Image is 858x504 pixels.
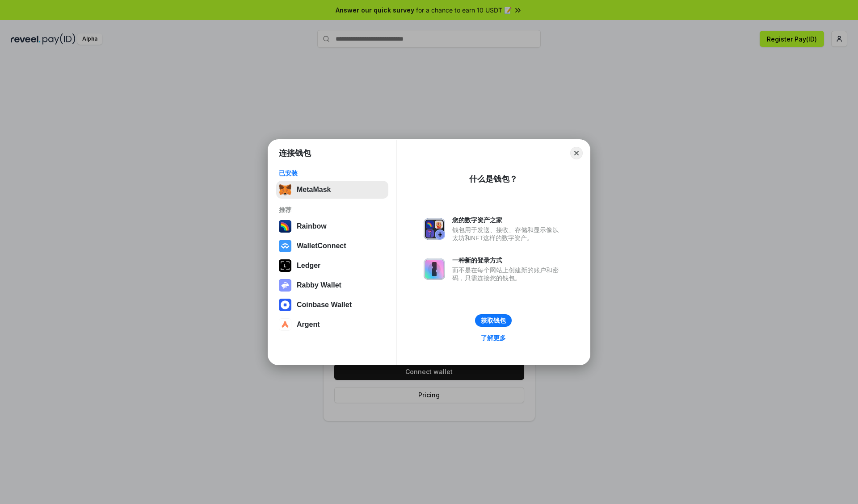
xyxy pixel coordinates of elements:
[279,279,291,292] img: svg+xml,%3Csvg%20xmlns%3D%22http%3A%2F%2Fwww.w3.org%2F2000%2Fsvg%22%20fill%3D%22none%22%20viewBox...
[452,266,563,282] div: 而不是在每个网站上创建新的账户和密码，只需连接您的钱包。
[279,183,291,196] img: svg+xml,%3Csvg%20fill%3D%22none%22%20height%3D%2233%22%20viewBox%3D%220%200%2035%2033%22%20width%...
[297,186,331,194] div: MetaMask
[297,281,341,289] div: Rabby Wallet
[279,220,291,233] img: svg+xml,%3Csvg%20width%3D%22120%22%20height%3D%22120%22%20viewBox%3D%220%200%20120%20120%22%20fil...
[481,334,506,342] div: 了解更多
[276,257,388,275] button: Ledger
[475,314,512,327] button: 获取钱包
[424,258,445,280] img: svg+xml,%3Csvg%20xmlns%3D%22http%3A%2F%2Fwww.w3.org%2F2000%2Fsvg%22%20fill%3D%22none%22%20viewBox...
[276,316,388,333] button: Argent
[570,147,583,159] button: Close
[452,256,563,264] div: 一种新的登录方式
[481,317,506,325] div: 获取钱包
[452,216,563,224] div: 您的数字资产之家
[279,259,291,272] img: svg+xml,%3Csvg%20xmlns%3D%22http%3A%2F%2Fwww.w3.org%2F2000%2Fsvg%22%20width%3D%2228%22%20height%3...
[469,174,517,184] div: 什么是钱包？
[424,218,445,240] img: svg+xml,%3Csvg%20xmlns%3D%22http%3A%2F%2Fwww.w3.org%2F2000%2Fsvg%22%20fill%3D%22none%22%20viewBox...
[475,332,511,344] a: 了解更多
[279,169,386,177] div: 已安装
[297,222,327,230] div: Rainbow
[276,181,388,199] button: MetaMask
[279,240,291,252] img: svg+xml,%3Csvg%20width%3D%2228%22%20height%3D%2228%22%20viewBox%3D%220%200%2028%2028%22%20fill%3D...
[297,321,320,329] div: Argent
[279,299,291,311] img: svg+xml,%3Csvg%20width%3D%2228%22%20height%3D%2228%22%20viewBox%3D%220%200%2028%2028%22%20fill%3D...
[279,318,291,331] img: svg+xml,%3Csvg%20width%3D%2228%22%20height%3D%2228%22%20viewBox%3D%220%200%2028%2028%22%20fill%3D...
[276,217,388,235] button: Rainbow
[276,276,388,294] button: Rabby Wallet
[297,242,346,250] div: WalletConnect
[297,262,320,270] div: Ledger
[276,296,388,314] button: Coinbase Wallet
[297,301,352,309] div: Coinbase Wallet
[279,206,386,214] div: 推荐
[276,237,388,255] button: WalletConnect
[279,148,311,158] h1: 连接钱包
[452,226,563,242] div: 钱包用于发送、接收、存储和显示像以太坊和NFT这样的数字资产。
